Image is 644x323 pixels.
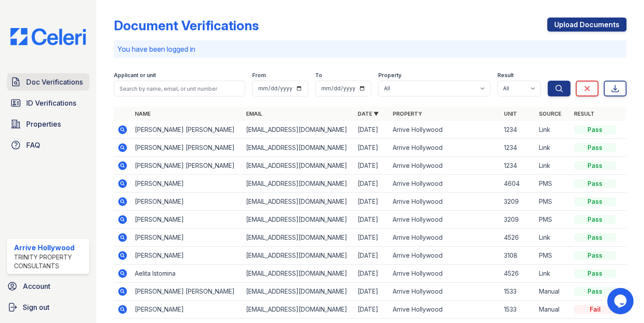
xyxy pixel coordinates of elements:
td: Arrive Hollywood [389,121,500,139]
td: [DATE] [354,175,389,193]
a: Property [393,110,422,117]
td: Arrive Hollywood [389,139,500,157]
td: PMS [535,193,570,211]
td: [PERSON_NAME] [PERSON_NAME] [131,283,243,301]
td: [EMAIL_ADDRESS][DOMAIN_NAME] [243,139,354,157]
td: Arrive Hollywood [389,229,500,247]
a: FAQ [7,136,89,154]
span: ID Verifications [26,98,76,108]
input: Search by name, email, or unit number [114,81,245,96]
div: Pass [574,233,616,242]
a: Unit [504,110,517,117]
td: 4526 [500,229,535,247]
iframe: chat widget [607,288,635,314]
td: [DATE] [354,265,389,283]
a: Date ▼ [358,110,379,117]
span: Properties [26,119,61,129]
img: CE_Logo_Blue-a8612792a0a2168367f1c8372b55b34899dd931a85d93a1a3d3e32e68fde9ad4.png [4,28,93,45]
a: ID Verifications [7,94,89,112]
a: Account [4,277,93,295]
td: [EMAIL_ADDRESS][DOMAIN_NAME] [243,247,354,265]
td: [PERSON_NAME] [PERSON_NAME] [131,139,243,157]
div: Pass [574,287,616,296]
div: Document Verifications [114,18,259,33]
td: PMS [535,247,570,265]
div: Pass [574,251,616,260]
td: 1234 [500,157,535,175]
td: Arrive Hollywood [389,175,500,193]
td: Manual [535,301,570,319]
a: Name [135,110,151,117]
a: Upload Documents [547,18,626,32]
td: [PERSON_NAME] [131,247,243,265]
td: [EMAIL_ADDRESS][DOMAIN_NAME] [243,175,354,193]
td: 3108 [500,247,535,265]
td: Link [535,139,570,157]
td: [PERSON_NAME] [131,301,243,319]
td: [DATE] [354,157,389,175]
div: Pass [574,197,616,206]
a: Source [539,110,561,117]
div: Pass [574,125,616,134]
td: Link [535,121,570,139]
td: [DATE] [354,211,389,229]
div: Pass [574,215,616,224]
div: Fail [574,305,616,314]
p: You have been logged in [117,44,623,54]
td: [DATE] [354,283,389,301]
td: [EMAIL_ADDRESS][DOMAIN_NAME] [243,157,354,175]
td: 1234 [500,139,535,157]
span: Account [23,281,50,291]
label: Result [497,72,514,79]
a: Email [246,110,262,117]
td: [DATE] [354,301,389,319]
td: [PERSON_NAME] [131,229,243,247]
div: Pass [574,161,616,170]
td: 4604 [500,175,535,193]
td: [DATE] [354,193,389,211]
a: Result [574,110,595,117]
span: Doc Verifications [26,77,83,87]
td: [PERSON_NAME] [PERSON_NAME] [131,121,243,139]
td: [EMAIL_ADDRESS][DOMAIN_NAME] [243,229,354,247]
td: Link [535,265,570,283]
label: To [315,72,322,79]
td: [EMAIL_ADDRESS][DOMAIN_NAME] [243,193,354,211]
td: [EMAIL_ADDRESS][DOMAIN_NAME] [243,283,354,301]
td: [EMAIL_ADDRESS][DOMAIN_NAME] [243,211,354,229]
td: Arrive Hollywood [389,301,500,319]
td: 1234 [500,121,535,139]
div: Pass [574,269,616,278]
td: [EMAIL_ADDRESS][DOMAIN_NAME] [243,121,354,139]
span: Sign out [23,302,49,312]
div: Trinity Property Consultants [14,253,86,270]
td: [DATE] [354,247,389,265]
td: PMS [535,175,570,193]
div: Arrive Hollywood [14,242,86,253]
td: 4526 [500,265,535,283]
td: 1533 [500,301,535,319]
td: 3209 [500,193,535,211]
td: [EMAIL_ADDRESS][DOMAIN_NAME] [243,301,354,319]
a: Properties [7,115,89,133]
td: Arrive Hollywood [389,247,500,265]
td: [DATE] [354,229,389,247]
td: 1533 [500,283,535,301]
div: Pass [574,143,616,152]
td: Manual [535,283,570,301]
span: FAQ [26,140,40,150]
td: Aelita Istomina [131,265,243,283]
td: [PERSON_NAME] [131,211,243,229]
td: Arrive Hollywood [389,157,500,175]
a: Doc Verifications [7,73,89,91]
td: PMS [535,211,570,229]
div: Pass [574,179,616,188]
td: [PERSON_NAME] [131,175,243,193]
td: [PERSON_NAME] [131,193,243,211]
td: [DATE] [354,121,389,139]
label: From [252,72,266,79]
td: Link [535,157,570,175]
td: Arrive Hollywood [389,265,500,283]
button: Sign out [4,298,93,316]
td: Link [535,229,570,247]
